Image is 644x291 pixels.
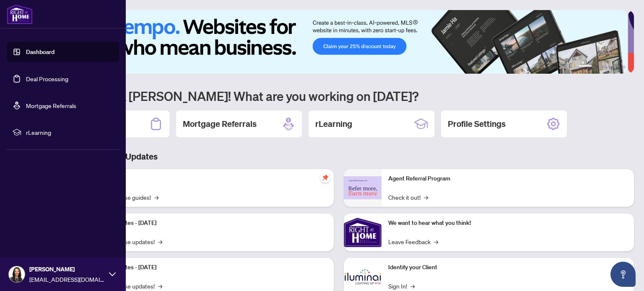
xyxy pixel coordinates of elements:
h2: Profile Settings [448,118,506,130]
button: 3 [602,65,605,69]
button: 2 [595,65,599,69]
button: 4 [609,65,612,69]
a: Deal Processing [26,75,68,82]
p: Agent Referral Program [388,174,627,183]
p: Platform Updates - [DATE] [88,219,327,228]
span: [PERSON_NAME] [29,265,105,274]
img: logo [7,4,33,24]
a: Dashboard [26,48,55,56]
h3: Brokerage & Industry Updates [44,151,634,162]
button: 5 [615,65,619,69]
span: [EMAIL_ADDRESS][DOMAIN_NAME] [29,275,105,284]
span: → [434,237,438,246]
a: Mortgage Referrals [26,102,76,109]
span: pushpin [320,173,330,183]
a: Check it out!→ [388,193,428,202]
p: We want to hear what you think! [388,219,627,228]
span: → [154,193,158,202]
p: Identify your Client [388,263,627,272]
span: → [158,281,162,291]
a: Leave Feedback→ [388,237,438,246]
button: 1 [579,65,592,69]
button: Open asap [610,262,636,287]
img: We want to hear what you think! [344,214,382,251]
img: Agent Referral Program [344,176,382,199]
span: → [158,237,162,246]
h2: Mortgage Referrals [183,118,257,130]
img: Slide 0 [44,10,628,74]
button: 6 [622,65,626,69]
p: Self-Help [88,174,327,183]
h2: rLearning [315,118,352,130]
span: → [410,281,415,291]
span: → [424,193,428,202]
p: Platform Updates - [DATE] [88,263,327,272]
span: rLearning [26,128,113,137]
h1: Welcome back [PERSON_NAME]! What are you working on [DATE]? [44,88,634,104]
a: Sign In!→ [388,281,415,291]
img: Profile Icon [9,266,25,282]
